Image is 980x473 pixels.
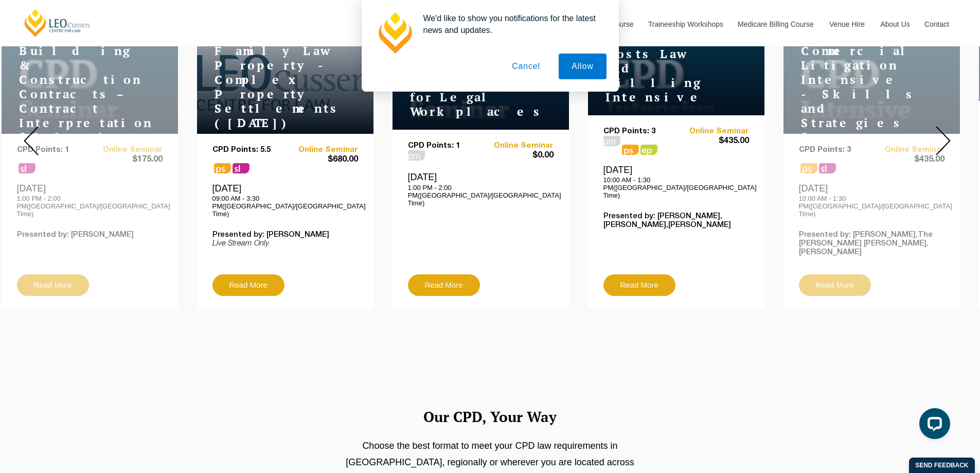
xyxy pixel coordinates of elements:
[480,142,554,150] a: Online Seminar
[408,184,554,207] p: 1:00 PM - 2:00 PM([GEOGRAPHIC_DATA]/[GEOGRAPHIC_DATA] Time)
[212,146,286,154] p: CPD Points: 5.5
[676,136,749,147] span: $435.00
[499,54,553,79] button: Cancel
[640,145,657,155] span: ps
[603,136,620,146] span: pm
[212,231,358,239] p: Presented by: [PERSON_NAME]
[233,163,250,173] span: sl
[480,150,554,161] span: $0.00
[401,47,530,119] h4: New Lawyer Wellbeing Guidelines for Legal Workplaces
[603,274,675,296] a: Read More
[285,154,358,165] span: $680.00
[415,12,607,36] div: We'd like to show you notifications for the latest news and updates.
[622,145,639,155] span: ps
[212,183,358,218] div: [DATE]
[408,150,425,161] span: pm
[212,195,358,218] p: 09:00 AM - 3:30 PM([GEOGRAPHIC_DATA]/[GEOGRAPHIC_DATA] Time)
[597,47,725,104] h4: Costs Law and Billing Intensive
[676,127,749,136] a: Online Seminar
[197,404,783,429] h2: Our CPD, Your Way
[911,404,954,447] iframe: LiveChat chat widget
[559,54,606,79] button: Allow
[408,171,554,206] div: [DATE]
[936,126,951,155] img: Next
[603,164,749,199] div: [DATE]
[374,12,415,54] img: notification icon
[24,126,39,155] img: Prev
[603,212,749,230] p: Presented by: [PERSON_NAME],[PERSON_NAME],[PERSON_NAME]
[214,163,231,173] span: ps
[603,176,749,199] p: 10:00 AM - 1:30 PM([GEOGRAPHIC_DATA]/[GEOGRAPHIC_DATA] Time)
[212,239,358,248] p: Live Stream Only
[408,274,480,296] a: Read More
[603,127,676,136] p: CPD Points: 3
[206,44,334,130] h4: Family Law Property - Complex Property Settlements ([DATE])
[212,274,284,296] a: Read More
[408,142,481,150] p: CPD Points: 1
[285,146,358,154] a: Online Seminar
